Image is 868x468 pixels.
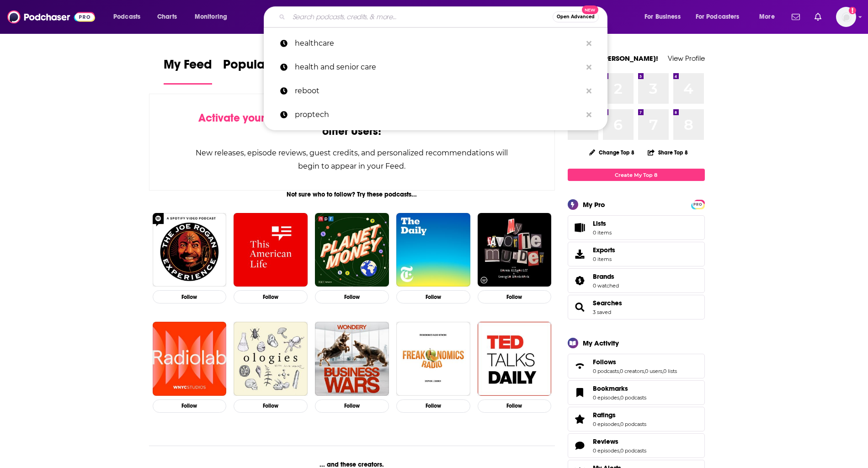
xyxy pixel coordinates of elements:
[836,7,856,27] span: Logged in as sbobal
[593,447,619,454] a: 0 episodes
[568,215,705,240] a: Lists
[620,394,646,401] a: 0 podcasts
[234,213,308,287] img: This American Life
[568,268,705,293] span: Brands
[593,229,612,236] span: 0 items
[593,437,618,446] span: Reviews
[668,54,705,63] a: View Profile
[571,301,589,314] a: Searches
[583,339,619,347] div: My Activity
[836,7,856,27] button: Show profile menu
[295,79,582,103] p: reboot
[234,399,308,413] button: Follow
[396,213,470,287] a: The Daily
[315,322,389,396] a: Business Wars
[157,11,177,23] span: Charts
[188,10,239,24] button: open menu
[583,200,605,209] div: My Pro
[164,57,212,85] a: My Feed
[593,309,611,315] a: 3 saved
[620,368,644,374] a: 0 creators
[195,146,509,173] div: New releases, episode reviews, guest credits, and personalized recommendations will begin to appe...
[644,11,681,23] span: For Business
[289,10,553,24] input: Search podcasts, credits, & more...
[272,6,616,27] div: Search podcasts, credits, & more...
[234,322,308,396] img: Ologies with Alie Ward
[568,169,705,181] a: Create My Top 8
[553,11,599,22] button: Open AdvancedNew
[619,447,620,454] span: ,
[195,112,509,138] div: by following Podcasts, Creators, Lists, and other Users!
[759,11,775,23] span: More
[593,384,646,393] a: Bookmarks
[315,290,389,303] button: Follow
[593,282,619,289] a: 0 watched
[692,201,703,207] a: PRO
[638,10,692,24] button: open menu
[690,10,753,24] button: open menu
[568,295,705,319] span: Searches
[619,421,620,427] span: ,
[164,57,212,78] span: My Feed
[593,272,619,281] a: Brands
[315,213,389,287] img: Planet Money
[593,299,622,307] a: Searches
[593,411,646,419] a: Ratings
[571,221,589,234] span: Lists
[593,411,616,419] span: Ratings
[198,111,292,125] span: Activate your Feed
[663,368,677,374] a: 0 lists
[396,322,470,396] a: Freakonomics Radio
[593,272,614,281] span: Brands
[696,11,740,23] span: For Podcasters
[811,9,825,25] a: Show notifications dropdown
[568,380,705,405] span: Bookmarks
[264,103,607,127] a: proptech
[619,394,620,401] span: ,
[153,213,227,287] img: The Joe Rogan Experience
[593,219,606,228] span: Lists
[478,213,552,287] img: My Favorite Murder with Karen Kilgariff and Georgia Hardstark
[568,242,705,266] a: Exports
[662,368,663,374] span: ,
[571,274,589,287] a: Brands
[568,354,705,378] span: Follows
[315,399,389,413] button: Follow
[264,55,607,79] a: health and senior care
[153,322,227,396] img: Radiolab
[571,360,589,372] a: Follows
[571,386,589,399] a: Bookmarks
[593,358,616,366] span: Follows
[644,368,645,374] span: ,
[571,413,589,425] a: Ratings
[153,290,227,303] button: Follow
[753,10,786,24] button: open menu
[396,399,470,413] button: Follow
[396,290,470,303] button: Follow
[593,368,619,374] a: 0 podcasts
[478,322,552,396] img: TED Talks Daily
[571,439,589,452] a: Reviews
[7,8,95,26] a: Podchaser - Follow, Share and Rate Podcasts
[593,219,612,228] span: Lists
[593,437,646,446] a: Reviews
[849,7,856,14] svg: Add a profile image
[557,15,595,19] span: Open Advanced
[568,433,705,458] span: Reviews
[645,368,662,374] a: 0 users
[619,368,620,374] span: ,
[568,407,705,431] span: Ratings
[478,290,552,303] button: Follow
[593,246,615,254] span: Exports
[568,54,658,63] a: Welcome [PERSON_NAME]!
[223,57,301,78] span: Popular Feed
[264,32,607,55] a: healthcare
[593,421,619,427] a: 0 episodes
[571,248,589,261] span: Exports
[264,79,607,103] a: reboot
